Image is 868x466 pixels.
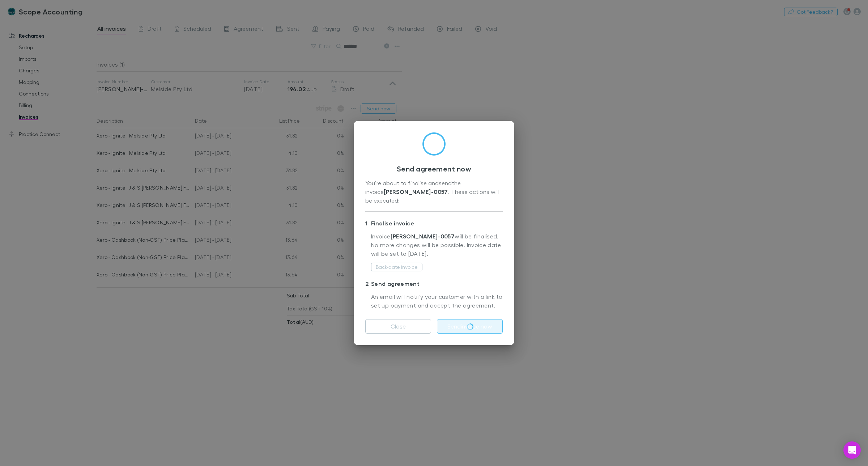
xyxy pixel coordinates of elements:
strong: [PERSON_NAME]-0057 [384,188,448,195]
div: You’re about to finalise and send the invoice . These actions will be executed: [365,179,503,206]
div: 1 [365,219,371,228]
strong: [PERSON_NAME]-0057 [391,233,455,240]
p: An email will notify your customer with a link to set up payment and accept the agreement. [371,292,503,310]
div: 2 [365,279,371,288]
h3: Send agreement now [365,164,503,173]
button: Sendinvoice now [437,319,503,334]
p: Invoice will be finalised. No more changes will be possible. Invoice date will be set to [DATE] . [371,232,503,262]
div: Open Intercom Messenger [843,441,861,459]
p: Finalise invoice [365,217,503,229]
button: Close [365,319,431,334]
button: Back-date invoice [371,263,422,271]
p: Send agreement [365,278,503,289]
